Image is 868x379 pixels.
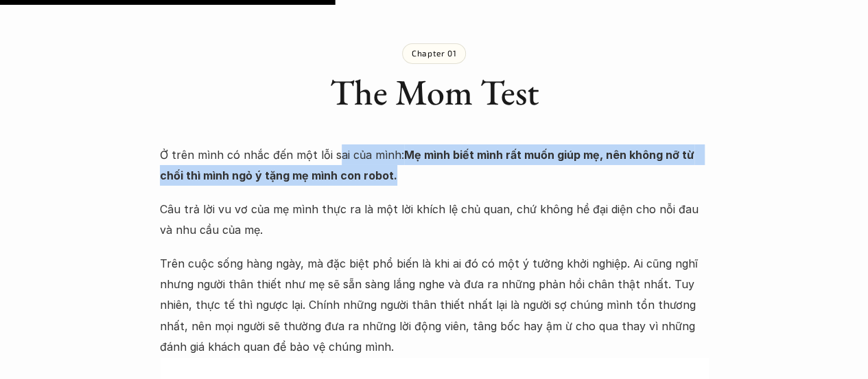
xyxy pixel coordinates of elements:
strong: Mẹ mình biết mình rất muốn giúp mẹ, nên không nỡ từ chối thì mình ngỏ ý tặng mẹ mình con robot. [160,148,697,182]
p: Câu trả lời vu vơ của mẹ mình thực ra là một lời khích lệ chủ quan, chứ không hề đại diện cho nỗi... [160,199,709,241]
p: Chapter 01 [412,48,456,58]
h2: The Mom Test [160,71,709,113]
p: Ở trên mình có nhắc đến một lỗi sai của mình: [160,144,709,186]
p: Trên cuộc sống hàng ngày, mà đặc biệt phổ biến là khi ai đó có một ý tưởng khởi nghiệp. Ai cũng n... [160,253,709,358]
